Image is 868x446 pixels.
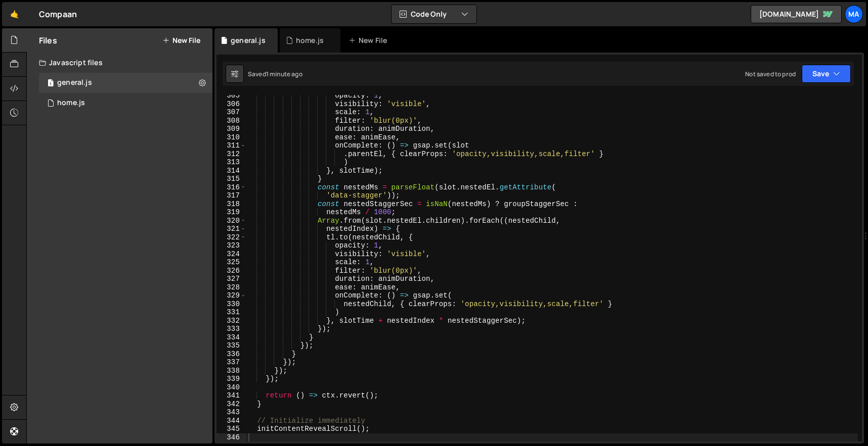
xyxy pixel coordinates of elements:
div: 330 [216,300,246,309]
div: 16932/46367.js [39,73,212,93]
div: general.js [57,78,92,87]
button: New File [162,36,200,44]
h2: Files [39,35,57,46]
div: 1 minute ago [266,70,302,78]
div: 337 [216,358,246,367]
a: [DOMAIN_NAME] [751,5,842,23]
div: 324 [216,250,246,259]
div: Javascript files [27,53,212,73]
div: 336 [216,350,246,359]
div: 310 [216,133,246,142]
div: 321 [216,225,246,233]
div: 341 [216,391,246,400]
div: 333 [216,325,246,333]
div: 327 [216,275,246,283]
div: 332 [216,317,246,325]
div: 345 [216,425,246,433]
div: 338 [216,367,246,375]
div: 334 [216,333,246,342]
div: 346 [216,433,246,442]
div: general.js [231,35,266,45]
div: 315 [216,175,246,183]
div: 311 [216,141,246,150]
div: Saved [248,70,302,78]
div: 307 [216,108,246,117]
div: New File [349,35,391,45]
div: 320 [216,217,246,225]
div: 313 [216,158,246,167]
div: 323 [216,241,246,250]
div: 305 [216,91,246,100]
div: 322 [216,233,246,242]
div: home.js [296,35,324,45]
div: 317 [216,191,246,200]
div: Not saved to prod [745,70,796,78]
div: 316 [216,183,246,192]
div: 314 [216,167,246,175]
a: 🤙 [2,2,27,26]
div: 344 [216,417,246,425]
div: 331 [216,308,246,317]
div: 339 [216,375,246,383]
div: 309 [216,125,246,133]
a: Ma [845,5,863,23]
div: home.js [57,98,85,108]
div: Compaan [39,8,77,20]
div: 308 [216,117,246,125]
div: 329 [216,291,246,300]
div: 342 [216,400,246,409]
div: 335 [216,341,246,350]
div: 325 [216,258,246,267]
div: 343 [216,408,246,417]
div: 16932/46366.js [39,93,212,113]
div: 318 [216,200,246,209]
button: Save [802,65,851,83]
div: 326 [216,267,246,275]
div: 312 [216,150,246,159]
div: 306 [216,100,246,109]
div: 319 [216,208,246,217]
button: Code Only [392,5,476,23]
span: 1 [48,80,54,88]
div: 328 [216,283,246,292]
div: 340 [216,383,246,392]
